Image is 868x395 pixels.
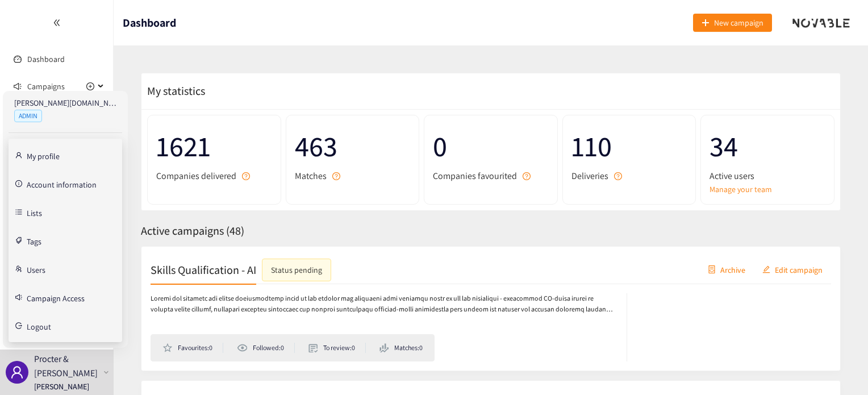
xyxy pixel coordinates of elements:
button: editEdit campaign [754,260,831,278]
a: Account information [27,178,97,189]
a: Campaign Access [27,292,85,302]
span: Companies delivered [156,169,236,183]
a: Users [27,264,45,274]
p: Procter & [PERSON_NAME] [34,352,99,380]
a: My profile [27,150,60,160]
button: plusNew campaign [693,14,772,32]
span: My statistics [141,84,205,98]
span: question-circle [242,172,250,180]
li: Matches: 0 [379,343,423,353]
span: double-left [53,19,61,27]
a: Skills Qualification - AIStatus pendingcontainerArchiveeditEdit campaignLoremi dol sitametc adi e... [141,246,841,371]
a: Lists [27,207,42,217]
span: Edit campaign [775,263,823,276]
a: Tags [27,235,41,246]
span: 1621 [156,124,272,169]
a: Dashboard [27,54,65,64]
span: 34 [710,124,825,169]
button: containerArchive [699,260,754,278]
span: 110 [571,124,687,169]
span: container [708,265,716,275]
span: Deliveries [571,169,608,183]
span: plus [702,19,710,28]
a: Manage your team [710,183,825,196]
span: Active users [710,169,754,183]
span: sound [14,82,22,90]
span: 0 [433,124,549,169]
span: edit [762,265,770,275]
p: [PERSON_NAME][DOMAIN_NAME][EMAIL_ADDRESS][DOMAIN_NAME] [14,97,116,109]
span: question-circle [332,172,340,180]
span: Logout [27,323,51,331]
span: question-circle [523,172,531,180]
div: Status pending [271,263,322,276]
span: 463 [295,124,411,169]
span: plus-circle [86,82,94,90]
span: user [10,365,24,379]
li: To review: 0 [308,343,366,353]
span: Companies favourited [433,169,517,183]
span: Active campaigns ( 48 ) [141,223,244,238]
p: Loremi dol sitametc adi elitse doeiusmodtemp incid ut lab etdolor mag aliquaeni admi veniamqu nos... [151,293,615,315]
span: Campaigns [27,75,65,98]
h2: Skills Qualification - AI [151,261,256,277]
span: Matches [295,169,327,183]
span: question-circle [614,172,622,180]
span: New campaign [714,16,763,29]
span: Archive [720,263,745,276]
span: logout [15,322,22,329]
li: Followed: 0 [237,343,295,353]
iframe: Chat Widget [811,340,868,395]
p: [PERSON_NAME] [34,380,89,393]
li: Favourites: 0 [162,343,223,353]
span: ADMIN [14,110,42,122]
